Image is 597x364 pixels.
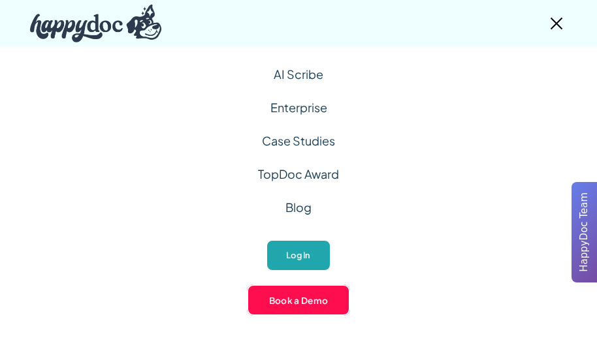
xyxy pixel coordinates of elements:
[30,5,162,42] img: HappyDoc Logo: A happy dog with his ear up, listening.
[285,190,312,224] a: Blog
[258,157,339,190] a: TopDoc Award
[262,124,335,157] a: Case Studies
[266,239,331,271] a: Log In
[30,1,162,46] a: home
[247,284,351,316] a: Book a Demo
[270,91,327,124] a: Enterprise
[541,8,567,39] div: menu
[274,57,323,91] a: AI Scribe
